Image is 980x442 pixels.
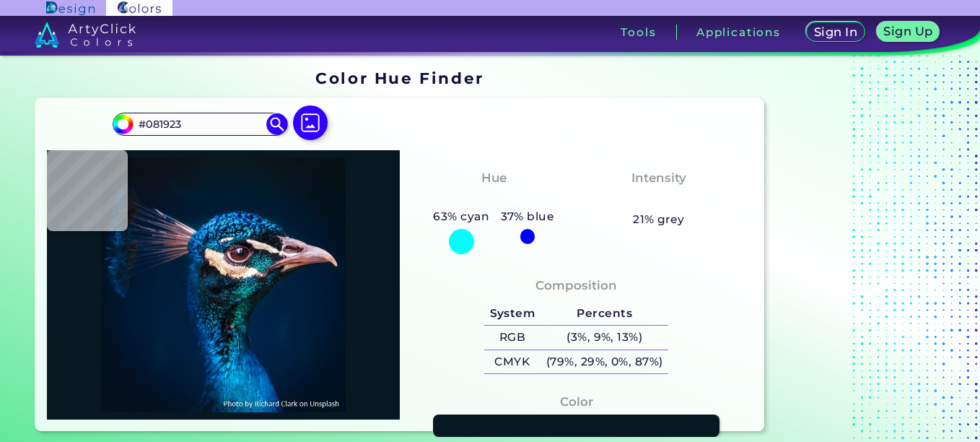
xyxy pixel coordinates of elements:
h5: 37% blue [495,207,560,226]
h4: Hue [481,168,507,188]
h5: 63% cyan [428,207,495,226]
iframe: Advertisement [770,64,950,437]
input: type color.. [133,114,267,134]
h4: Color [560,391,593,412]
h4: Intensity [631,168,686,188]
h3: Bluish Cyan [447,191,541,208]
h3: Moderate [621,191,697,208]
img: logo_artyclick_colors_white.svg [35,22,136,48]
a: Sign Up [880,23,937,41]
h5: 21% grey [633,210,685,229]
h5: RGB [484,326,541,350]
h5: Sign In [816,27,856,38]
h3: Applications [696,27,781,38]
h1: Color Hue Finder [315,67,484,89]
h5: Sign Up [886,26,931,37]
img: img_pavlin.jpg [54,157,393,412]
h4: Composition [535,275,617,296]
h5: System [484,302,541,326]
h5: CMYK [484,350,541,374]
img: ArtyClick Design logo [46,1,95,15]
a: Sign In [809,23,862,41]
h5: (79%, 29%, 0%, 87%) [541,350,668,374]
h5: Percents [541,302,668,326]
img: icon search [266,113,288,135]
img: icon picture [293,105,328,140]
h5: (3%, 9%, 13%) [541,326,668,350]
h3: Tools [621,27,656,38]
